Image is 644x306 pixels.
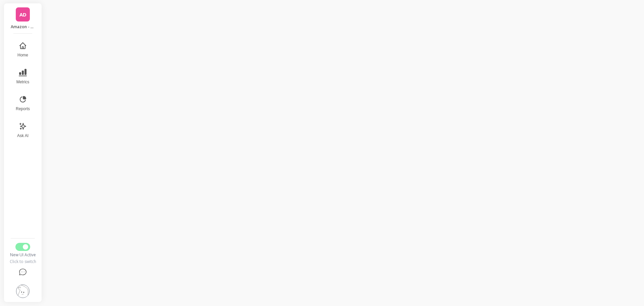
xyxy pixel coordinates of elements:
[17,52,28,58] span: Home
[17,133,29,138] span: Ask AI
[16,106,30,112] span: Reports
[16,79,30,85] span: Metrics
[16,285,30,298] img: profile picture
[19,11,26,18] span: AD
[12,38,34,62] button: Home
[9,259,37,264] div: Click to switch
[11,24,35,30] p: Amazon - DoggieLawn
[12,64,34,89] button: Metrics
[12,118,34,142] button: Ask AI
[15,243,30,251] button: Switch to Legacy UI
[9,264,37,280] button: Help
[12,91,34,116] button: Reports
[9,280,37,302] button: Settings
[9,252,37,258] div: New UI Active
